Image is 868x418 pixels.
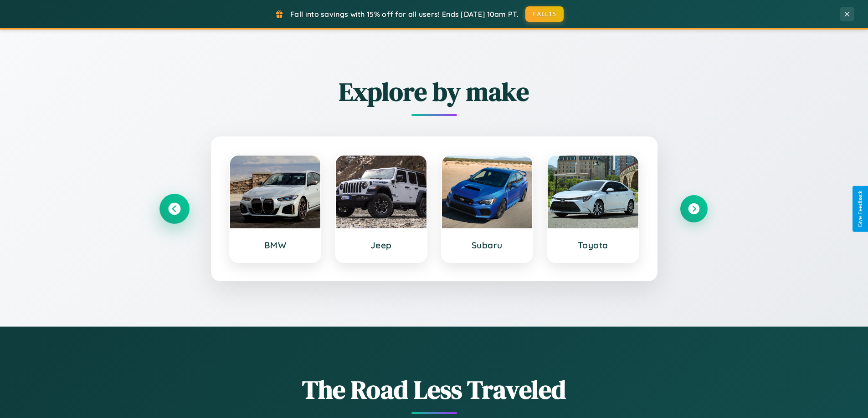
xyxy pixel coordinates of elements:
[451,240,524,251] h3: Subaru
[161,372,708,407] h1: The Road Less Traveled
[345,240,417,251] h3: Jeep
[239,240,312,251] h3: BMW
[857,191,863,227] div: Give Feedback
[161,74,708,109] h2: Explore by make
[290,10,519,19] span: Fall into savings with 15% off for all users! Ends [DATE] 10am PT.
[525,6,564,22] button: FALL15
[557,240,629,251] h3: Toyota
